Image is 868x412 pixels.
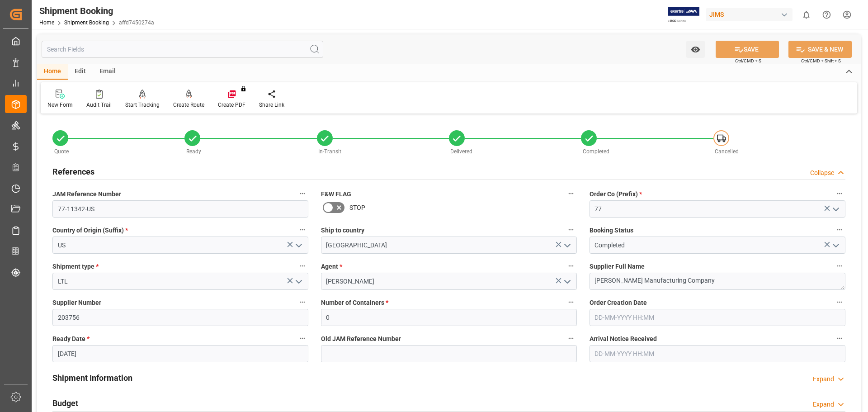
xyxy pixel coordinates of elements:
span: Old JAM Reference Number [321,334,401,344]
button: Old JAM Reference Number [565,332,577,344]
div: JIMS [706,8,793,21]
button: show 0 new notifications [796,5,816,25]
button: open menu [560,275,573,289]
span: Ready [186,148,201,155]
button: Booking Status [834,224,845,236]
span: JAM Reference Number [52,189,121,199]
a: Shipment Booking [64,19,109,26]
div: New Form [47,101,73,109]
div: Start Tracking [125,101,160,109]
h2: Shipment Information [52,372,132,384]
div: Shipment Booking [39,4,154,18]
input: DD-MM-YYYY HH:MM [590,309,845,326]
button: Agent * [565,260,577,272]
span: Shipment type [52,262,99,271]
span: Booking Status [590,226,633,235]
span: Supplier Full Name [590,262,645,271]
span: Country of Origin (Suffix) [52,226,128,235]
span: Agent [321,262,342,271]
button: open menu [828,238,842,252]
div: Edit [68,64,93,80]
button: Arrival Notice Received [834,332,845,344]
button: open menu [828,202,842,216]
textarea: [PERSON_NAME] Manufacturing Company [590,273,845,290]
div: Email [93,64,123,80]
button: open menu [291,275,305,289]
button: Order Creation Date [834,296,845,308]
button: SAVE [716,41,779,58]
img: Exertis%20JAM%20-%20Email%20Logo.jpg_1722504956.jpg [668,7,699,23]
h2: Budget [52,397,78,409]
button: Country of Origin (Suffix) * [297,224,308,236]
button: Supplier Full Name [834,260,845,272]
button: open menu [560,238,573,252]
button: Supplier Number [297,296,308,308]
button: F&W FLAG [565,188,577,199]
button: Shipment type * [297,260,308,272]
div: Home [37,64,68,80]
div: Expand [813,400,834,409]
div: Share Link [259,101,284,109]
input: Type to search/select [52,237,308,254]
button: Order Co (Prefix) * [834,188,845,199]
div: Create Route [173,101,204,109]
span: Delivered [450,148,472,155]
input: DD-MM-YYYY HH:MM [590,345,845,362]
a: Home [39,19,54,26]
span: Arrival Notice Received [590,334,657,344]
span: Ctrl/CMD + Shift + S [801,57,841,64]
button: Ready Date * [297,332,308,344]
span: Supplier Number [52,298,101,308]
div: Expand [813,374,834,384]
span: Ship to country [321,226,364,235]
button: open menu [686,41,705,58]
input: DD-MM-YYYY [52,345,308,362]
span: Number of Containers [321,298,388,308]
span: In-Transit [318,148,341,155]
button: JIMS [706,6,796,23]
button: JAM Reference Number [297,188,308,199]
span: Quote [54,148,69,155]
button: Help Center [816,5,837,25]
span: STOP [349,203,365,213]
button: Number of Containers * [565,296,577,308]
span: F&W FLAG [321,189,351,199]
div: Audit Trail [86,101,112,109]
h2: References [52,166,94,178]
button: Ship to country [565,224,577,236]
button: open menu [291,238,305,252]
span: Order Creation Date [590,298,647,308]
span: Ready Date [52,334,90,344]
span: Ctrl/CMD + S [735,57,761,64]
span: Order Co (Prefix) [590,189,642,199]
input: Search Fields [42,41,323,58]
div: Collapse [810,168,834,178]
span: Completed [583,148,609,155]
button: SAVE & NEW [788,41,852,58]
span: Cancelled [715,148,739,155]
